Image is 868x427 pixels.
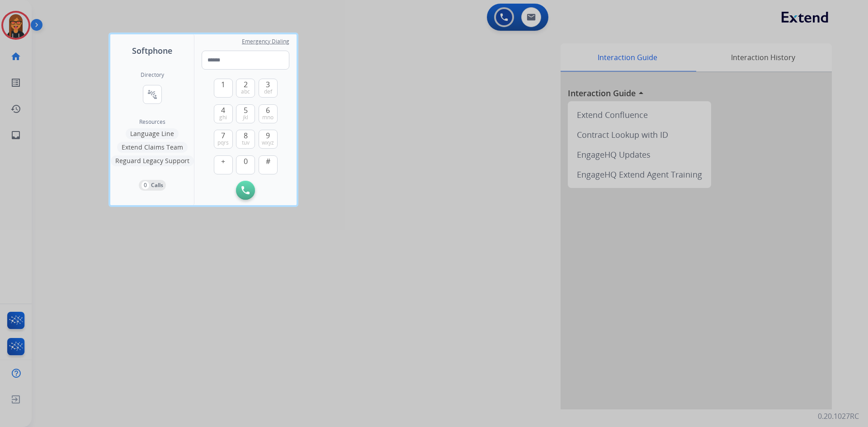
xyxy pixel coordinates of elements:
span: 2 [244,79,248,90]
button: 4ghi [214,104,233,123]
span: ghi [219,114,227,121]
span: Softphone [132,44,172,57]
span: 7 [221,130,225,141]
span: + [221,156,225,167]
span: 1 [221,79,225,90]
button: 5jkl [236,104,255,123]
button: 1 [214,79,233,98]
span: 8 [244,130,248,141]
button: 9wxyz [259,130,278,149]
span: 6 [266,105,270,116]
img: call-button [241,186,250,194]
button: 8tuv [236,130,255,149]
button: 0 [236,155,255,174]
span: abc [241,88,250,95]
mat-icon: connect_without_contact [147,89,158,100]
span: mno [262,114,274,121]
button: 6mno [259,104,278,123]
span: # [266,156,270,167]
span: def [264,88,272,95]
span: 5 [244,105,248,116]
button: 2abc [236,79,255,98]
span: Emergency Dialing [242,38,289,45]
span: jkl [243,114,248,121]
span: 0 [244,156,248,167]
h2: Directory [141,71,164,79]
button: 7pqrs [214,130,233,149]
span: tuv [242,139,250,146]
span: Resources [139,118,165,126]
p: 0 [142,181,149,189]
p: 0.20.1027RC [818,411,859,422]
span: pqrs [217,139,229,146]
button: # [259,155,278,174]
span: 3 [266,79,270,90]
button: 3def [259,79,278,98]
button: + [214,155,233,174]
span: wxyz [262,139,274,146]
button: Reguard Legacy Support [111,155,194,166]
p: Calls [151,181,163,189]
button: Extend Claims Team [117,142,188,153]
span: 4 [221,105,225,116]
span: 9 [266,130,270,141]
button: Language Line [126,128,179,139]
button: 0Calls [139,180,166,191]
